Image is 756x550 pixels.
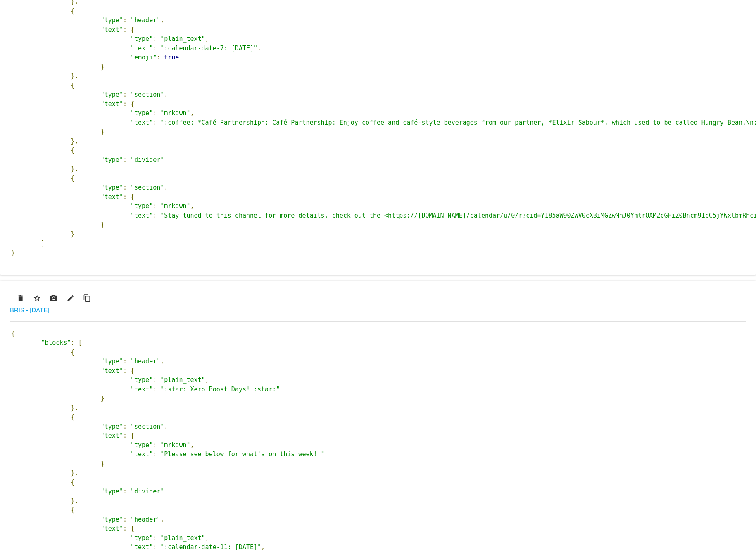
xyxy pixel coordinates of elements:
a: edit [60,291,75,306]
span: : [153,534,157,542]
span: : [71,339,75,346]
span: "plain_text" [160,35,205,43]
span: { [71,348,75,356]
span: : [123,193,127,201]
span: : [123,358,127,365]
span: "type" [101,156,123,164]
span: ":calendar-date-7: [DATE]" [160,45,257,52]
span: , [164,423,168,430]
span: : [123,156,127,164]
span: "type" [101,516,123,523]
span: ] [41,239,45,247]
span: [ [78,339,82,346]
span: { [131,367,134,375]
span: "text" [131,119,153,126]
span: } [101,460,105,467]
span: } [101,221,105,228]
span: }, [71,137,78,145]
span: "plain_text" [160,376,205,384]
span: , [164,91,168,98]
span: : [123,525,127,532]
span: { [71,413,75,421]
span: , [190,441,194,449]
span: : [153,119,157,126]
span: }, [71,497,78,505]
span: { [131,26,134,33]
span: "divider" [131,156,164,164]
span: "type" [131,35,153,43]
span: "text" [101,193,123,201]
span: { [71,147,75,154]
span: "text" [131,450,153,458]
span: "text" [101,367,123,375]
span: "text" [131,386,153,393]
span: "header" [131,516,160,523]
span: : [123,516,127,523]
span: : [153,386,157,393]
span: "section" [131,184,164,191]
span: "mrkdwn" [160,202,190,210]
span: : [123,184,127,191]
span: , [164,184,168,191]
a: BRIS - [DATE] [10,306,50,313]
span: : [123,26,127,33]
span: ":star: Xero Boost Days! :star:" [160,386,280,393]
span: } [101,395,105,402]
i: star_border [33,291,41,306]
span: "text" [131,45,153,52]
span: "divider" [131,488,164,495]
span: "type" [131,109,153,117]
span: : [153,450,157,458]
span: "text" [101,525,123,532]
span: }, [71,404,78,412]
span: "plain_text" [160,534,205,542]
span: "mrkdwn" [160,441,190,449]
span: , [205,534,209,542]
i: edit [67,291,75,306]
span: : [153,441,157,449]
span: { [11,330,15,337]
span: } [71,230,75,238]
span: , [205,376,209,384]
span: : [153,376,157,384]
span: { [131,193,134,201]
span: , [190,202,194,210]
span: { [131,100,134,108]
span: "type" [131,534,153,542]
span: : [123,100,127,108]
span: { [131,432,134,439]
span: { [71,82,75,89]
span: }, [71,165,78,173]
span: "type" [101,358,123,365]
span: "blocks" [41,339,71,346]
span: } [101,128,105,135]
span: : [123,423,127,430]
span: , [160,358,164,365]
span: "type" [131,441,153,449]
span: "type" [131,202,153,210]
span: "type" [101,17,123,24]
span: { [71,175,75,182]
span: , [160,17,164,24]
span: : [123,488,127,495]
span: "header" [131,358,160,365]
span: { [71,479,75,486]
span: "header" [131,17,160,24]
span: } [11,249,15,256]
span: "text" [101,26,123,33]
span: , [257,45,261,52]
a: Star snippet [26,291,41,306]
span: : [153,35,157,43]
a: photo_camera [43,291,58,306]
span: } [101,63,105,71]
span: "type" [101,184,123,191]
span: : [153,212,157,219]
i: delete [17,291,25,306]
span: "text" [101,100,123,108]
span: , [160,516,164,523]
span: : [157,54,160,61]
span: "Please see below for what's on this week! " [160,450,324,458]
span: "text" [101,432,123,439]
span: }, [71,469,78,477]
span: "emoji" [131,54,157,61]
